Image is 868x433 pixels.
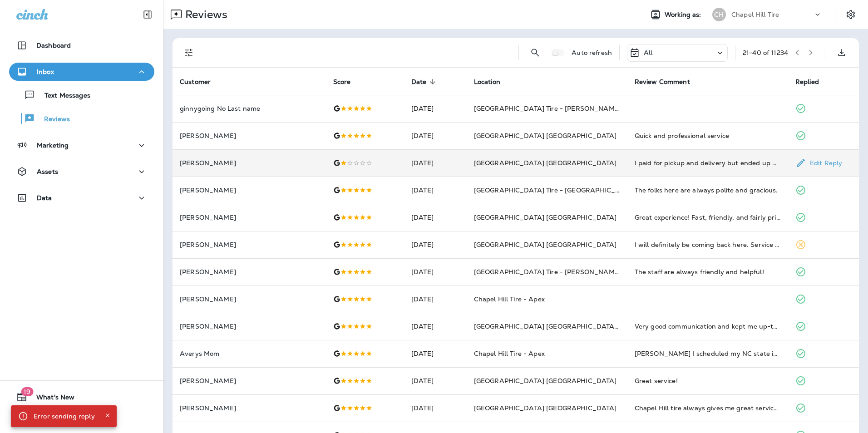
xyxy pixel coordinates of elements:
[635,131,781,140] div: Quick and professional service
[635,349,781,358] div: Diane K. I scheduled my NC state inspection here and was very pleased with all interactions. Geor...
[9,189,154,207] button: Data
[35,115,70,124] p: Reviews
[9,109,154,128] button: Reviews
[404,95,467,122] td: [DATE]
[404,149,467,177] td: [DATE]
[474,132,617,140] span: [GEOGRAPHIC_DATA] [GEOGRAPHIC_DATA]
[731,11,779,18] p: Chapel Hill Tire
[9,36,154,54] button: Dashboard
[37,168,58,175] p: Assets
[635,186,781,195] div: The folks here are always polite and gracious.
[37,194,52,202] p: Data
[843,6,859,23] button: Settings
[180,214,319,221] p: [PERSON_NAME]
[180,159,319,167] p: [PERSON_NAME]
[404,177,467,204] td: [DATE]
[27,394,74,404] span: What's New
[182,8,227,21] p: Reviews
[180,78,211,86] span: Customer
[180,350,319,357] p: Averys Mom
[411,78,427,86] span: Date
[404,231,467,258] td: [DATE]
[635,78,690,86] span: Review Comment
[411,78,439,86] span: Date
[34,408,95,424] div: Error sending reply
[572,49,612,56] p: Auto refresh
[9,410,154,428] button: Support
[743,49,788,56] div: 21 - 40 of 11234
[21,387,33,396] span: 19
[806,159,842,167] p: Edit Reply
[404,122,467,149] td: [DATE]
[36,42,71,49] p: Dashboard
[474,104,692,113] span: [GEOGRAPHIC_DATA] Tire - [PERSON_NAME][GEOGRAPHIC_DATA]
[180,323,319,330] p: [PERSON_NAME]
[102,410,113,421] button: Close
[180,268,319,276] p: [PERSON_NAME]
[635,376,781,385] div: Great service!
[635,403,781,413] div: Chapel Hill tire always gives me great service, a fair price and great communication! I Highly re...
[474,404,617,412] span: [GEOGRAPHIC_DATA] [GEOGRAPHIC_DATA]
[35,92,90,100] p: Text Messages
[333,78,363,86] span: Score
[644,49,652,56] p: All
[404,204,467,231] td: [DATE]
[474,295,545,303] span: Chapel Hill Tire - Apex
[635,78,702,86] span: Review Comment
[474,241,617,249] span: [GEOGRAPHIC_DATA] [GEOGRAPHIC_DATA]
[474,213,617,221] span: [GEOGRAPHIC_DATA] [GEOGRAPHIC_DATA]
[37,68,54,75] p: Inbox
[180,404,319,412] p: [PERSON_NAME]
[833,44,851,62] button: Export as CSV
[474,159,617,167] span: [GEOGRAPHIC_DATA] [GEOGRAPHIC_DATA]
[474,78,500,86] span: Location
[712,8,726,21] div: CH
[474,377,617,385] span: [GEOGRAPHIC_DATA] [GEOGRAPHIC_DATA]
[665,11,703,19] span: Working as:
[474,322,695,330] span: [GEOGRAPHIC_DATA] [GEOGRAPHIC_DATA] - [GEOGRAPHIC_DATA]
[404,285,467,313] td: [DATE]
[635,267,781,276] div: The staff are always friendly and helpful!
[333,78,351,86] span: Score
[474,349,545,358] span: Chapel Hill Tire - Apex
[180,241,319,248] p: [PERSON_NAME]
[9,63,154,81] button: Inbox
[404,258,467,285] td: [DATE]
[180,295,319,303] p: [PERSON_NAME]
[404,367,467,394] td: [DATE]
[526,44,544,62] button: Search Reviews
[404,340,467,367] td: [DATE]
[180,105,319,112] p: ginnygoing No Last name
[635,158,781,167] div: I paid for pickup and delivery but ended up walking to the station to get my car. They were finis...
[474,78,512,86] span: Location
[474,268,692,276] span: [GEOGRAPHIC_DATA] Tire - [PERSON_NAME][GEOGRAPHIC_DATA]
[9,388,154,406] button: 19What's New
[180,78,222,86] span: Customer
[9,136,154,154] button: Marketing
[795,78,831,86] span: Replied
[635,213,781,222] div: Great experience! Fast, friendly, and fairly priced!!
[180,44,198,62] button: Filters
[37,142,69,149] p: Marketing
[404,313,467,340] td: [DATE]
[635,240,781,249] div: I will definitely be coming back here. Service was amazing. The shuttle service was so freaking c...
[9,162,154,181] button: Assets
[635,322,781,331] div: Very good communication and kept me up-to-date for a quick completion. Work was done very quickly...
[404,394,467,422] td: [DATE]
[9,85,154,104] button: Text Messages
[180,377,319,384] p: [PERSON_NAME]
[795,78,819,86] span: Replied
[474,186,636,194] span: [GEOGRAPHIC_DATA] Tire - [GEOGRAPHIC_DATA]
[180,132,319,139] p: [PERSON_NAME]
[180,187,319,194] p: [PERSON_NAME]
[135,5,160,24] button: Collapse Sidebar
